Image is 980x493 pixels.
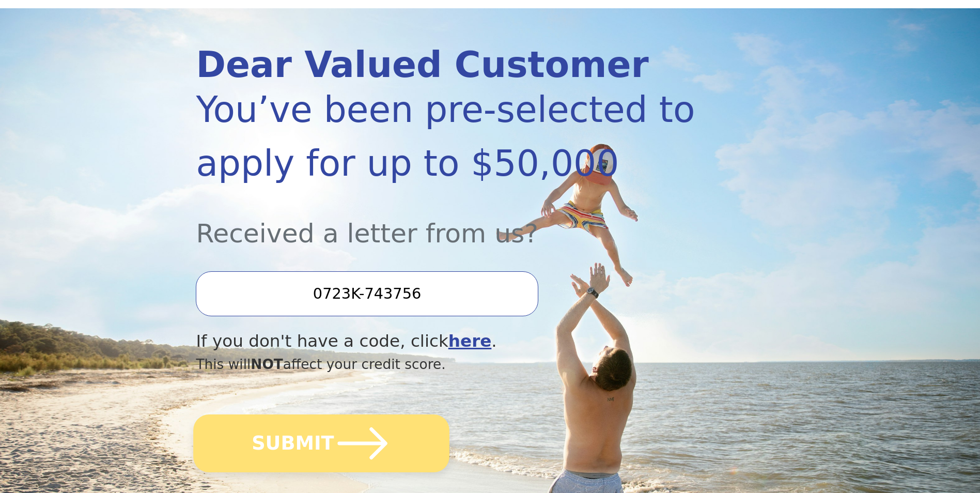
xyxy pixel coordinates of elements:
[196,190,695,253] div: Received a letter from us?
[196,83,695,190] div: You’ve been pre-selected to apply for up to $50,000
[448,331,492,351] a: here
[196,47,695,83] div: Dear Valued Customer
[196,271,538,316] input: Enter your Offer Code:
[251,356,283,372] span: NOT
[194,414,450,472] button: SUBMIT
[196,354,695,375] div: This will affect your credit score.
[196,329,695,354] div: If you don't have a code, click .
